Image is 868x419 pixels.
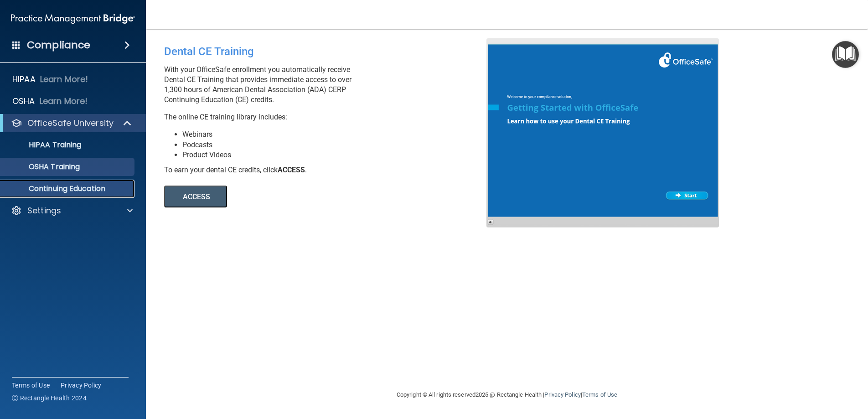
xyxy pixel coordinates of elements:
div: To earn your dental CE credits, click . [164,165,493,175]
p: HIPAA Training [6,140,81,150]
a: Privacy Policy [61,381,102,390]
a: Terms of Use [12,381,50,390]
p: Learn More! [40,74,88,85]
li: Webinars [182,129,493,140]
a: OfficeSafe University [11,118,132,129]
iframe: Drift Widget Chat Controller [710,354,857,391]
a: Privacy Policy [544,391,580,398]
li: Podcasts [182,140,493,150]
p: OfficeSafe University [27,118,114,129]
p: With your OfficeSafe enrollment you automatically receive Dental CE Training that provides immedi... [164,65,493,105]
img: PMB logo [11,10,135,28]
h4: Compliance [27,39,90,52]
a: ACCESS [164,194,413,201]
li: Product Videos [182,150,493,160]
a: Settings [11,205,133,216]
p: Continuing Education [6,184,130,193]
span: Ⓒ Rectangle Health 2024 [12,393,87,403]
b: ACCESS [278,166,305,174]
p: The online CE training library includes: [164,112,493,122]
p: OSHA [12,96,35,107]
div: Dental CE Training [164,38,493,65]
a: Terms of Use [582,391,617,398]
button: Open Resource Center [832,41,859,68]
p: Settings [27,205,61,216]
p: HIPAA [12,74,36,85]
div: Copyright © All rights reserved 2025 @ Rectangle Health | | [341,380,673,409]
p: OSHA Training [6,162,80,171]
button: ACCESS [164,186,227,207]
p: Learn More! [40,96,88,107]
